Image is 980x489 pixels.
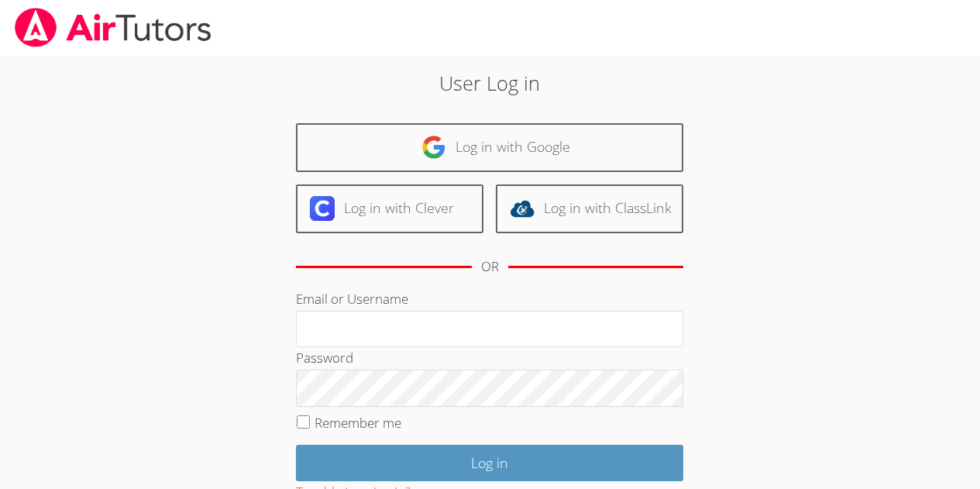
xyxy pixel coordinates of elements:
[296,349,353,367] label: Password
[225,68,755,98] h2: User Log in
[496,184,683,233] a: Log in with ClassLink
[421,135,446,160] img: google-logo-50288ca7cdecda66e5e0955fdab243c47b7ad437acaf1139b6f446037453330a.svg
[296,445,683,481] input: Log in
[13,8,213,47] img: airtutors_banner-c4298cdbf04f3fff15de1276eac7730deb9818008684d7c2e4769d2f7ddbe033.png
[315,414,401,432] label: Remember me
[296,184,483,233] a: Log in with Clever
[310,196,335,221] img: clever-logo-6eab21bc6e7a338710f1a6ff85c0baf02591cd810cc4098c63d3a4b26e2feb20.svg
[481,256,499,278] div: OR
[510,196,535,221] img: classlink-logo-d6bb404cc1216ec64c9a2012d9dc4662098be43eaf13dc465df04b49fa7ab582.svg
[296,290,408,308] label: Email or Username
[296,123,683,172] a: Log in with Google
